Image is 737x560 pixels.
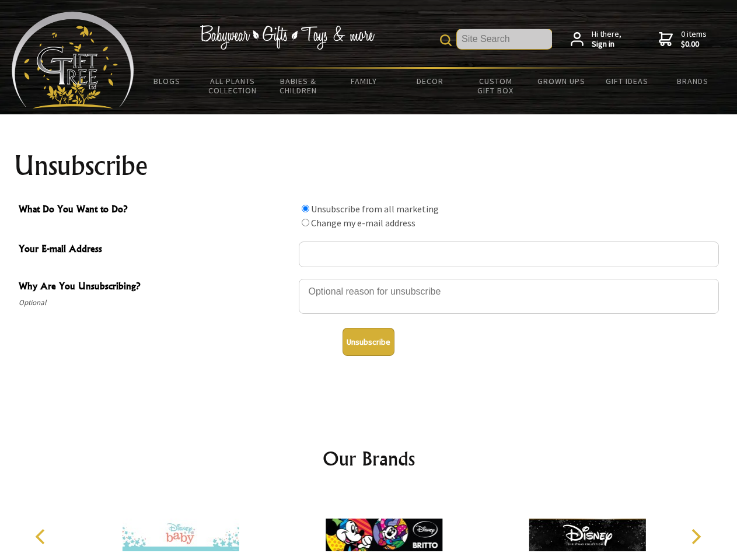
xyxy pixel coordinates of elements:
[200,69,266,103] a: All Plants Collection
[457,29,552,49] input: Site Search
[19,242,293,258] span: Your E-mail Address
[19,279,293,296] span: Why Are You Unsubscribing?
[659,29,707,50] a: 0 items$0.00
[397,69,463,93] a: Decor
[681,29,707,50] span: 0 items
[592,39,621,50] strong: Sign in
[592,29,621,50] span: Hi there,
[14,152,724,180] h1: Unsubscribe
[19,296,293,310] span: Optional
[463,69,529,103] a: Custom Gift Box
[571,29,621,50] a: Hi there,Sign in
[19,202,293,219] span: What Do You Want to Do?
[660,69,726,93] a: Brands
[343,328,394,356] button: Unsubscribe
[683,524,708,549] button: Next
[331,69,397,93] a: Family
[311,203,439,215] label: Unsubscribe from all marketing
[594,69,660,93] a: Gift Ideas
[12,12,134,108] img: Babyware - Gifts - Toys and more...
[311,217,415,229] label: Change my e-mail address
[681,39,707,50] strong: $0.00
[299,242,719,267] input: Your E-mail Address
[134,69,200,93] a: BLOGS
[266,69,331,103] a: Babies & Children
[302,219,309,226] input: What Do You Want to Do?
[23,444,714,473] h2: Our Brands
[302,205,309,212] input: What Do You Want to Do?
[200,25,375,50] img: Babywear - Gifts - Toys & more
[299,279,719,314] textarea: Why Are You Unsubscribing?
[440,34,452,46] img: product search
[29,524,55,549] button: Previous
[528,69,594,93] a: Grown Ups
